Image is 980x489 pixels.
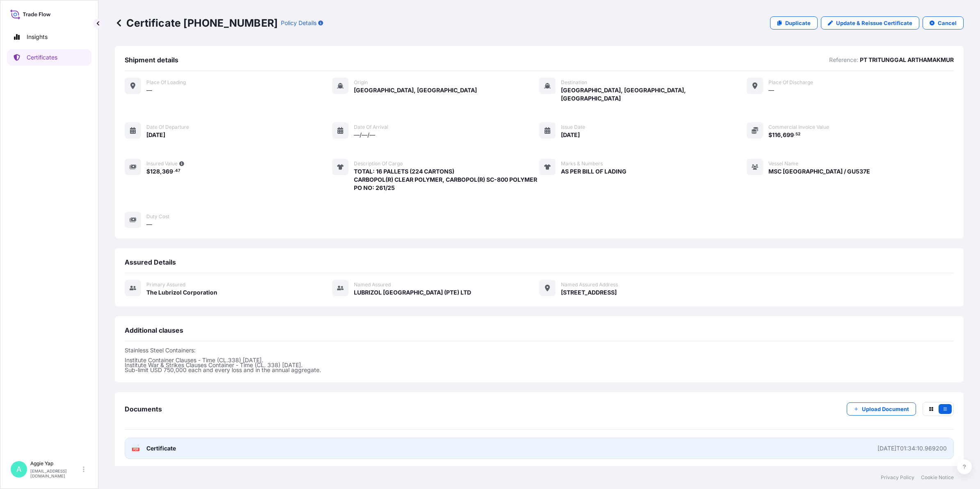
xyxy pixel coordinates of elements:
span: $ [146,169,150,174]
span: Place of discharge [768,79,813,86]
a: Cookie Notice [921,474,954,481]
span: [GEOGRAPHIC_DATA], [GEOGRAPHIC_DATA] [354,86,477,94]
span: Primary assured [146,281,185,288]
button: Upload Document [847,402,916,416]
a: Privacy Policy [881,474,914,481]
span: Place of Loading [146,79,186,86]
span: Certificate [146,444,176,452]
span: — [146,86,152,94]
span: 369 [162,169,173,174]
span: 52 [795,133,800,136]
span: . [794,133,795,136]
span: Marks & Numbers [561,160,603,167]
span: Date of departure [146,124,189,130]
span: MSC [GEOGRAPHIC_DATA] / GU537E [768,167,870,176]
span: — [146,220,152,229]
text: PDF [133,448,139,451]
span: Issue Date [561,124,585,130]
p: Reference: [829,56,858,64]
span: Vessel Name [768,160,798,167]
a: Insights [7,29,91,45]
span: [DATE] [146,131,165,139]
span: LUBRIZOL [GEOGRAPHIC_DATA] (PTE) LTD [354,288,471,297]
span: — [768,86,774,94]
span: 116 [772,132,781,138]
span: 128 [150,169,160,174]
a: Certificates [7,49,91,66]
span: Origin [354,79,368,86]
span: 47 [175,169,180,172]
span: Description of cargo [354,160,403,167]
p: [EMAIL_ADDRESS][DOMAIN_NAME] [30,468,81,478]
span: The Lubrizol Corporation [146,288,217,297]
p: Upload Document [862,405,909,413]
span: [DATE] [561,131,580,139]
span: , [160,169,162,174]
span: AS PER BILL OF LADING [561,167,627,176]
span: Named Assured [354,281,391,288]
span: [GEOGRAPHIC_DATA], [GEOGRAPHIC_DATA], [GEOGRAPHIC_DATA] [561,86,747,103]
p: Aggie Yap [30,460,81,467]
p: Policy Details [281,19,317,27]
span: $ [768,132,772,138]
p: Cancel [938,19,957,27]
span: Insured Value [146,160,178,167]
span: Date of arrival [354,124,388,130]
p: Certificates [27,53,57,62]
span: —/—/— [354,131,375,139]
span: Documents [125,405,162,413]
span: Additional clauses [125,326,183,334]
span: Shipment details [125,56,178,64]
p: Stainless Steel Containers: Institute Container Clauses - Time (CL.338) [DATE]. Institute War & S... [125,348,954,372]
span: Destination [561,79,587,86]
p: Update & Reissue Certificate [836,19,912,27]
p: Duplicate [785,19,811,27]
span: TOTAL: 16 PALLETS (224 CARTONS) CARBOPOL(R) CLEAR POLYMER, CARBOPOL(R) SC-800 POLYMER PO NO: 261/25 [354,167,537,192]
span: Commercial Invoice Value [768,124,829,130]
span: . [173,169,175,172]
span: Named Assured Address [561,281,618,288]
button: Cancel [923,16,964,30]
span: A [16,465,21,473]
a: PDFCertificate[DATE]T01:34:10.969200 [125,438,954,459]
span: , [781,132,783,138]
span: Assured Details [125,258,176,266]
p: Insights [27,33,48,41]
a: Update & Reissue Certificate [821,16,919,30]
span: [STREET_ADDRESS] [561,288,617,297]
a: Duplicate [770,16,818,30]
p: PT TRITUNGGAL ARTHAMAKMUR [860,56,954,64]
span: Duty Cost [146,213,169,220]
span: 699 [783,132,794,138]
p: Certificate [PHONE_NUMBER] [115,16,278,30]
div: [DATE]T01:34:10.969200 [877,444,947,452]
